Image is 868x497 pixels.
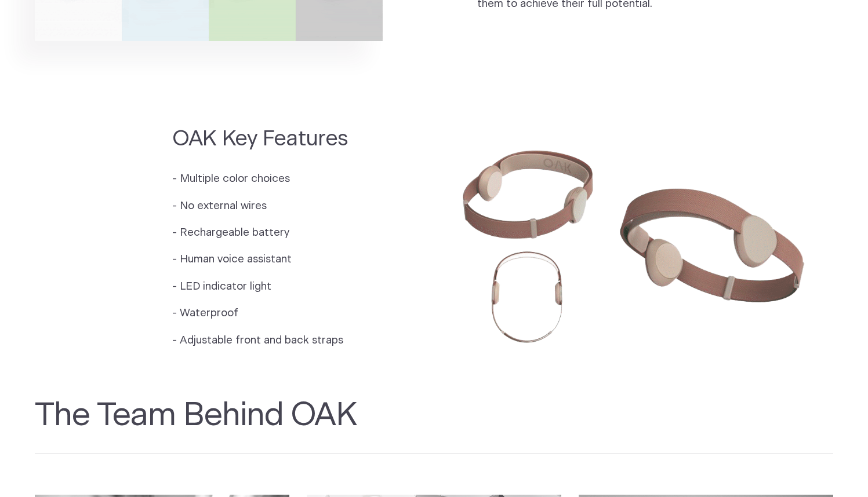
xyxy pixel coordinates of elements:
[172,171,348,187] p: - Multiple color choices
[172,251,348,268] p: - Human voice assistant
[172,225,348,241] p: - Rechargeable battery
[172,125,348,153] h2: OAK Key Features
[172,198,348,214] p: - No external wires
[35,396,833,454] h2: The Team Behind OAK
[172,332,348,349] p: - Adjustable front and back straps
[172,305,348,321] p: - Waterproof
[172,279,348,295] p: - LED indicator light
